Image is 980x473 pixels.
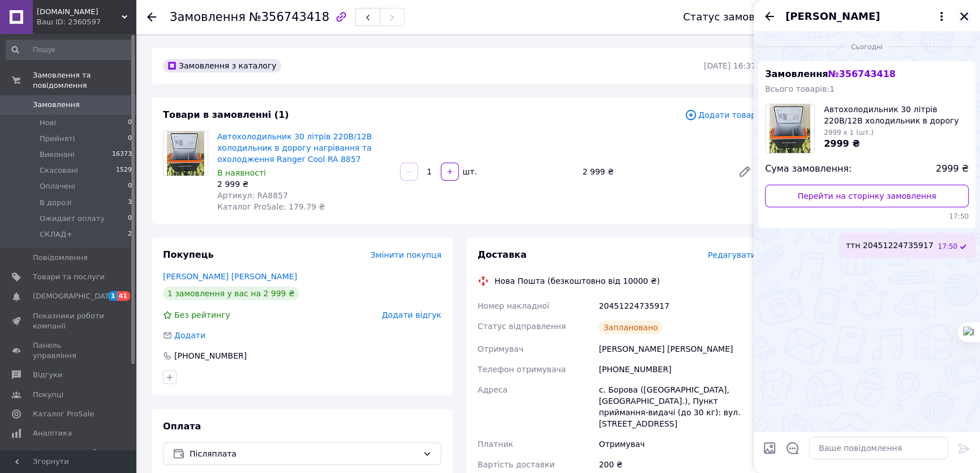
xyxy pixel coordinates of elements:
[765,212,969,221] span: 17:50 12.08.2025
[40,134,75,144] span: Прийняті
[478,440,513,449] span: Платник
[596,339,758,359] div: [PERSON_NAME] [PERSON_NAME]
[596,296,758,316] div: 20451224735917
[828,69,895,79] span: № 356743418
[765,69,896,79] span: Замовлення
[128,118,132,128] span: 0
[683,11,787,23] div: Статус замовлення
[37,7,122,17] span: Limonad.dp.ua
[596,434,758,454] div: Отримувач
[957,10,971,23] button: Закрити
[938,242,957,252] span: 17:50 12.08.2025
[217,168,266,177] span: В наявності
[217,132,372,164] a: Автохолодильник 30 літрів 220В/12В холодильник в дорогу нагрівання та охолодження Ranger Cool RA ...
[117,291,130,301] span: 41
[685,109,756,121] span: Додати товар
[596,359,758,380] div: [PHONE_NUMBER]
[170,10,246,24] span: Замовлення
[33,340,105,361] span: Панель управління
[824,104,969,126] span: Автохолодильник 30 літрів 220В/12В холодильник в дорогу нагрівання та охолодження Ranger Cool RA ...
[763,10,776,23] button: Назад
[785,9,948,24] button: [PERSON_NAME]
[147,11,156,23] div: Повернутися назад
[33,390,63,400] span: Покупці
[174,331,205,340] span: Додати
[40,198,72,208] span: В дорозі
[765,84,835,93] span: Всього товарів: 1
[33,311,105,331] span: Показники роботи компанії
[6,40,133,60] input: Пошук
[704,61,756,70] time: [DATE] 16:37
[112,150,132,160] span: 16373
[33,448,105,468] span: Інструменти веб-майстра та SEO
[478,322,566,331] span: Статус відправлення
[578,164,729,180] div: 2 999 ₴
[163,287,299,300] div: 1 замовлення у вас на 2 999 ₴
[824,129,874,137] span: 2999 x 1 (шт.)
[33,409,94,419] span: Каталог ProSale
[108,291,117,301] span: 1
[371,250,441,259] span: Змінити покупця
[708,250,756,259] span: Редагувати
[824,138,860,149] span: 2999 ₴
[733,160,756,183] a: Редагувати
[492,275,663,287] div: Нова Пошта (безкоштовно від 10000 ₴)
[190,448,418,460] span: Післяплата
[128,214,132,224] span: 0
[249,10,329,24] span: №356743418
[596,380,758,434] div: с. Борова ([GEOGRAPHIC_DATA], [GEOGRAPHIC_DATA].), Пункт приймання-видачі (до 30 кг): вул. [STREE...
[460,166,478,177] div: шт.
[163,421,201,432] span: Оплата
[846,240,934,252] span: ттн 20451224735917
[33,253,88,263] span: Повідомлення
[33,370,62,380] span: Відгуки
[599,321,663,334] div: Заплановано
[37,17,136,27] div: Ваш ID: 2360597
[846,42,887,52] span: Сьогодні
[40,165,78,176] span: Скасовані
[33,291,117,301] span: [DEMOGRAPHIC_DATA]
[382,310,441,319] span: Додати відгук
[128,181,132,191] span: 0
[33,100,80,110] span: Замовлення
[163,109,289,120] span: Товари в замовленні (1)
[765,185,969,207] a: Перейти на сторінку замовлення
[785,441,800,455] button: Відкрити шаблони відповідей
[163,272,297,281] a: [PERSON_NAME] [PERSON_NAME]
[33,70,136,91] span: Замовлення та повідомлення
[217,202,325,211] span: Каталог ProSale: 179.79 ₴
[785,9,880,24] span: [PERSON_NAME]
[33,272,105,282] span: Товари та послуги
[163,59,281,73] div: Замовлення з каталогу
[167,131,204,176] img: Автохолодильник 30 літрів 220В/12В холодильник в дорогу нагрівання та охолодження Ranger Cool RA ...
[936,163,969,176] span: 2999 ₴
[128,134,132,144] span: 0
[40,229,72,240] span: СКЛАД+
[478,301,549,310] span: Номер накладної
[173,350,248,361] div: [PHONE_NUMBER]
[33,428,72,438] span: Аналітика
[478,344,523,353] span: Отримувач
[478,460,555,469] span: Вартість доставки
[758,41,975,52] div: 12.08.2025
[478,385,508,394] span: Адреса
[217,191,288,200] span: Артикул: RA8857
[174,310,230,319] span: Без рейтингу
[770,104,810,153] img: 4625824007_w100_h100_avtoholodilnik-30-litrov.jpg
[128,198,132,208] span: 3
[128,229,132,240] span: 2
[163,249,214,260] span: Покупець
[40,150,75,160] span: Виконані
[40,214,105,224] span: Ожидает оплату
[478,249,527,260] span: Доставка
[116,165,132,176] span: 1529
[40,181,75,191] span: Оплачені
[765,163,852,176] span: Сума замовлення:
[217,178,391,190] div: 2 999 ₴
[478,365,566,374] span: Телефон отримувача
[40,118,56,128] span: Нові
